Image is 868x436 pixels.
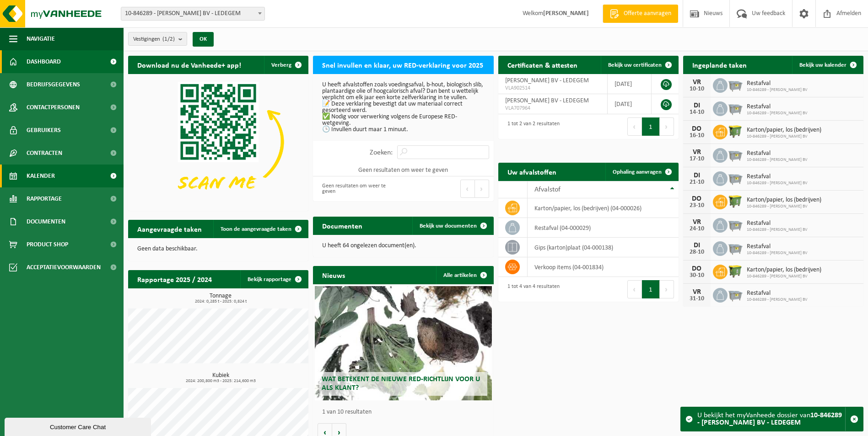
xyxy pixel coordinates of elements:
span: 10-846289 - [PERSON_NAME] BV [747,111,808,116]
button: Previous [627,280,642,298]
img: WB-1100-HPE-GN-50 [728,123,743,139]
h2: Snel invullen en klaar, uw RED-verklaring voor 2025 [313,56,492,74]
img: WB-1100-HPE-GN-50 [728,263,743,279]
span: Verberg [271,62,291,68]
span: Restafval [747,220,808,227]
p: U heeft afvalstoffen zoals voedingsafval, b-hout, biologisch slib, plantaardige olie of hoogcalor... [322,82,484,133]
span: Karton/papier, los (bedrijven) [747,266,821,274]
h2: Uw afvalstoffen [498,163,566,181]
span: Offerte aanvragen [621,9,674,18]
a: Bekijk uw certificaten [601,56,678,74]
button: Verberg [264,56,307,74]
strong: [PERSON_NAME] [543,10,589,17]
td: [DATE] [608,94,652,114]
button: 1 [642,117,660,136]
span: 10-846289 - [PERSON_NAME] BV [747,157,808,163]
td: Geen resultaten om weer te geven [313,164,493,176]
span: 10-846289 - [PERSON_NAME] BV [747,181,808,186]
img: Download de VHEPlus App [128,74,308,209]
button: Next [475,180,489,198]
span: Toon de aangevraagde taken [221,226,291,232]
div: U bekijkt het myVanheede dossier van [697,407,845,431]
span: Restafval [747,103,808,111]
td: verkoop items (04-001834) [528,257,678,277]
div: 10-10 [688,86,706,92]
span: Restafval [747,290,808,297]
span: Bedrijfsgegevens [27,73,80,96]
div: DO [688,195,706,202]
span: Contactpersonen [27,96,80,119]
span: Bekijk uw documenten [420,223,477,229]
img: WB-2500-GAL-GY-01 [728,100,743,116]
td: [DATE] [608,74,652,94]
strong: 10-846289 - [PERSON_NAME] BV - LEDEGEM [697,412,842,426]
button: Vestigingen(1/2) [128,32,187,46]
span: 2024: 200,800 m3 - 2025: 214,600 m3 [133,379,308,383]
img: WB-2500-GAL-GY-01 [728,240,743,255]
span: Bekijk uw kalender [799,62,846,68]
h2: Aangevraagde taken [128,220,211,238]
span: Restafval [747,243,808,250]
div: 16-10 [688,133,706,139]
span: Bekijk uw certificaten [608,62,662,68]
span: 10-846289 - [PERSON_NAME] BV [747,204,821,209]
span: Gebruikers [27,119,61,142]
div: VR [688,288,706,296]
h3: Tonnage [133,293,308,304]
button: Previous [627,117,642,136]
div: DO [688,125,706,133]
span: Navigatie [27,27,55,50]
span: Documenten [27,210,65,233]
img: WB-1100-HPE-GN-50 [728,193,743,209]
div: VR [688,79,706,86]
h3: Kubiek [133,372,308,383]
span: Ophaling aanvragen [613,169,662,175]
div: VR [688,149,706,156]
a: Ophaling aanvragen [605,163,678,181]
h2: Rapportage 2025 / 2024 [128,270,221,288]
div: 23-10 [688,202,706,209]
iframe: chat widget [5,416,153,436]
span: Dashboard [27,50,61,73]
span: 10-846289 - DIETER VANDROMME BV - LEDEGEM [121,7,264,20]
div: DI [688,172,706,179]
button: 1 [642,280,660,298]
div: 31-10 [688,296,706,302]
span: Karton/papier, los (bedrijven) [747,127,821,134]
div: 28-10 [688,249,706,255]
span: 10-846289 - [PERSON_NAME] BV [747,134,821,139]
button: Next [660,117,674,136]
span: VLA707964 [505,105,600,112]
h2: Nieuws [313,266,354,284]
div: 21-10 [688,179,706,186]
div: VR [688,218,706,226]
div: 1 tot 4 van 4 resultaten [503,279,560,299]
div: DI [688,102,706,109]
span: Kalender [27,165,55,187]
div: DO [688,265,706,272]
h2: Download nu de Vanheede+ app! [128,56,250,74]
span: Afvalstof [534,186,561,193]
p: Geen data beschikbaar. [137,246,299,252]
h2: Documenten [313,217,372,234]
a: Alle artikelen [436,266,493,284]
div: DI [688,242,706,249]
img: WB-2500-GAL-GY-01 [728,77,743,92]
button: OK [193,32,214,47]
span: 2024: 0,285 t - 2025: 0,824 t [133,299,308,304]
td: restafval (04-000029) [528,218,678,238]
span: Product Shop [27,233,68,256]
button: Next [660,280,674,298]
span: 10-846289 - [PERSON_NAME] BV [747,250,808,256]
p: U heeft 64 ongelezen document(en). [322,243,484,249]
p: 1 van 10 resultaten [322,409,489,415]
img: WB-2500-GAL-GY-01 [728,147,743,162]
span: Contracten [27,142,62,165]
span: [PERSON_NAME] BV - LEDEGEM [505,77,589,84]
count: (1/2) [162,36,175,42]
td: karton/papier, los (bedrijven) (04-000026) [528,198,678,218]
span: 10-846289 - [PERSON_NAME] BV [747,274,821,279]
span: Restafval [747,80,808,87]
h2: Ingeplande taken [683,56,756,74]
